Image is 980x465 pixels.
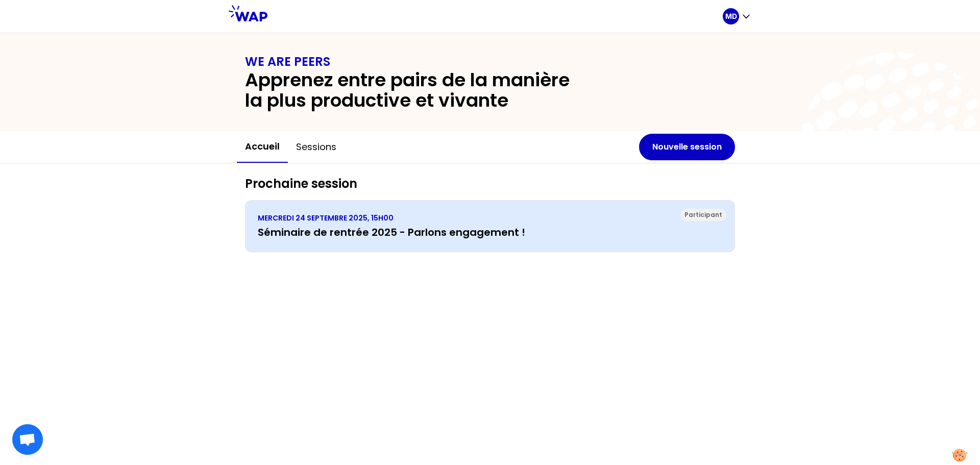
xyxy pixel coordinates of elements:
h3: Séminaire de rentrée 2025 - Parlons engagement ! [258,225,722,239]
button: MD [723,8,751,25]
button: Sessions [288,132,345,162]
p: MERCREDI 24 SEPTEMBRE 2025, 15H00 [258,213,722,223]
button: Nouvelle session [639,134,735,160]
h1: WE ARE PEERS [245,54,735,70]
p: MD [725,11,737,21]
div: Participant [680,209,726,221]
button: Accueil [237,131,288,163]
a: MERCREDI 24 SEPTEMBRE 2025, 15H00Séminaire de rentrée 2025 - Parlons engagement ! [258,213,722,239]
h2: Prochaine session [245,176,735,192]
div: Ouvrir le chat [12,424,43,455]
h2: Apprenez entre pairs de la manière la plus productive et vivante [245,70,588,111]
